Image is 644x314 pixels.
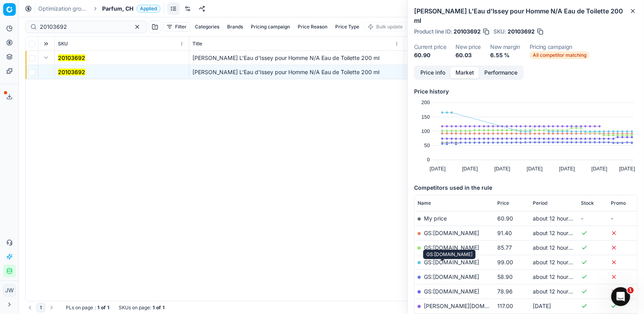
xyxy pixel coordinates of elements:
[533,259,582,265] span: about 12 hours ago
[153,305,155,311] strong: 1
[40,23,126,31] input: Search by SKU or title
[3,284,16,297] button: JW
[581,200,594,206] span: Stock
[424,244,479,251] a: GS:[DOMAIN_NAME]
[102,5,161,13] span: Parfum, CHApplied
[497,244,512,251] span: 85.77
[497,200,509,206] span: Price
[508,28,535,36] span: 20103692
[66,305,93,311] span: PLs on page
[101,305,106,311] strong: of
[424,259,479,265] a: GS:[DOMAIN_NAME]
[422,114,430,120] text: 150
[479,67,523,78] button: Performance
[611,287,630,306] iframe: Intercom live chat
[497,259,513,265] span: 99.00
[66,305,109,311] div: :
[414,184,638,192] h5: Competitors used in the rule
[97,305,99,311] strong: 1
[414,88,638,95] h5: Price history
[162,305,164,311] strong: 1
[364,22,406,32] button: Bulk update
[192,69,379,75] span: [PERSON_NAME] L'Eau d'Issey pour Homme N/A Eau de Toilette 200 ml
[414,29,452,34] span: Product line ID :
[415,67,450,78] button: Price info
[530,44,590,50] dt: Pricing campaign
[493,29,506,34] span: SKU :
[156,305,161,311] strong: of
[414,51,446,59] dd: 60.90
[533,230,582,236] span: about 12 hours ago
[423,250,476,259] div: GS:[DOMAIN_NAME]
[533,200,547,206] span: Period
[107,305,109,311] strong: 1
[224,22,246,32] button: Brands
[497,273,513,280] span: 58.90
[497,230,512,236] span: 91.40
[192,41,202,47] span: Title
[430,166,446,172] text: [DATE]
[424,230,479,236] a: GS:[DOMAIN_NAME]
[454,28,481,36] span: 20103692
[47,303,56,312] button: Go to next page
[136,5,161,13] span: Applied
[332,22,362,32] button: Price Type
[41,39,51,49] button: Expand all
[533,244,582,251] span: about 12 hours ago
[533,303,551,309] span: [DATE]
[424,288,479,295] a: GS:[DOMAIN_NAME]
[424,273,479,280] a: GS:[DOMAIN_NAME]
[38,5,161,13] nav: breadcrumb
[450,67,479,78] button: Market
[462,166,478,172] text: [DATE]
[424,303,515,309] a: [PERSON_NAME][DOMAIN_NAME]
[455,51,481,59] dd: 60.03
[4,284,15,296] span: JW
[495,166,510,172] text: [DATE]
[36,303,45,312] button: 1
[627,287,634,293] span: 1
[533,273,582,280] span: about 12 hours ago
[418,200,431,206] span: Name
[58,54,85,62] button: 20103692
[559,166,575,172] text: [DATE]
[592,166,607,172] text: [DATE]
[58,41,68,47] span: SKU
[422,128,430,134] text: 100
[424,215,447,222] span: My price
[497,288,513,295] span: 78.96
[422,99,430,105] text: 200
[533,215,582,222] span: about 12 hours ago
[427,157,430,163] text: 0
[619,166,635,172] text: [DATE]
[25,303,35,312] button: Go to previous page
[527,166,543,172] text: [DATE]
[248,22,293,32] button: Pricing campaign
[497,303,513,309] span: 117.00
[414,6,638,25] h2: [PERSON_NAME] L'Eau d'Issey pour Homme N/A Eau de Toilette 200 ml
[455,44,481,50] dt: New price
[497,215,513,222] span: 60.90
[192,54,379,61] span: [PERSON_NAME] L'Eau d'Issey pour Homme N/A Eau de Toilette 200 ml
[424,142,430,148] text: 50
[490,51,520,59] dd: 6.55 %
[58,69,85,75] mark: 20103692
[490,44,520,50] dt: New margin
[414,44,446,50] dt: Current price
[119,305,151,311] span: SKUs on page :
[25,303,56,312] nav: pagination
[41,53,51,62] button: Expand
[530,51,590,59] span: All competitor matching
[58,68,85,76] button: 20103692
[102,5,133,13] span: Parfum, CH
[611,200,626,206] span: Promo
[58,54,85,61] mark: 20103692
[608,211,637,226] td: -
[533,288,582,295] span: about 12 hours ago
[578,211,608,226] td: -
[192,22,222,32] button: Categories
[295,22,330,32] button: Price Reason
[38,5,89,13] a: Optimization groups
[163,22,190,32] button: Filter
